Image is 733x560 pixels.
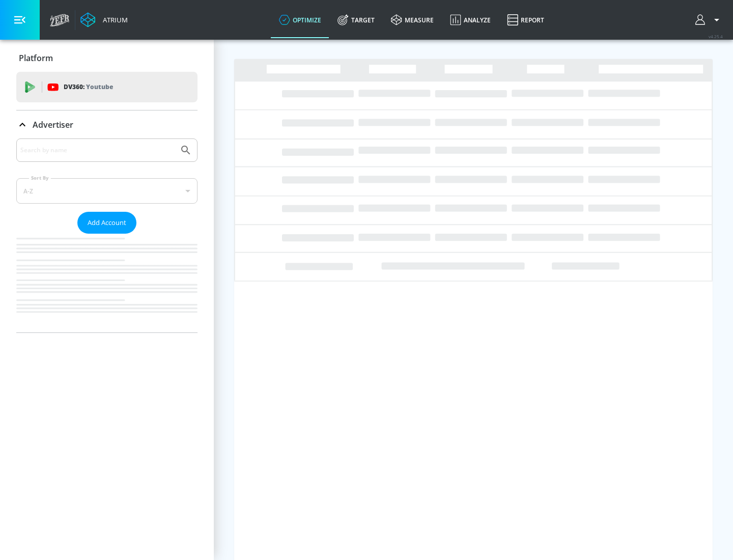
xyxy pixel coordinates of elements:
div: DV360: Youtube [16,72,198,102]
label: Sort By [29,175,51,181]
p: Platform [19,52,53,64]
a: optimize [271,2,329,38]
a: measure [383,2,442,38]
span: v 4.25.4 [709,34,723,39]
nav: list of Advertiser [16,234,198,332]
input: Search by name [20,144,175,157]
a: Report [499,2,552,38]
p: Youtube [86,81,113,92]
a: Analyze [442,2,499,38]
a: Atrium [80,12,128,27]
div: Advertiser [16,138,198,332]
p: DV360: [64,81,113,93]
a: Target [329,2,383,38]
div: Atrium [99,15,128,24]
span: Add Account [88,217,126,229]
div: Advertiser [16,110,198,139]
div: Platform [16,44,198,72]
p: Advertiser [33,119,73,130]
div: A-Z [16,178,198,204]
button: Add Account [77,212,136,234]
